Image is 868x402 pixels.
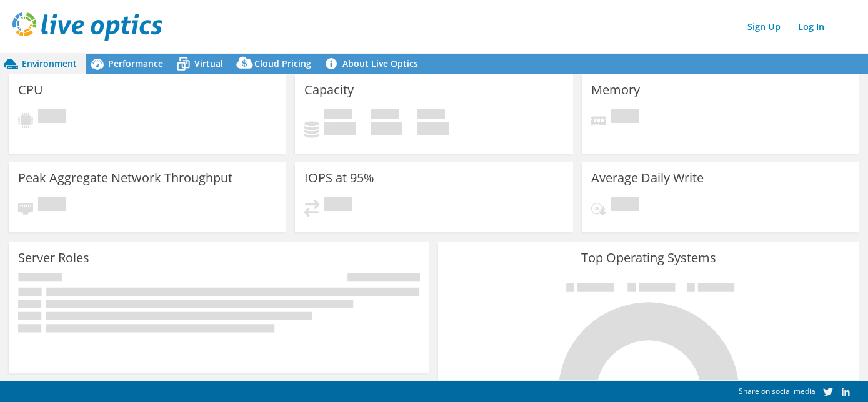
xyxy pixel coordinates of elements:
[591,171,704,185] h3: Average Daily Write
[611,109,639,126] span: Pending
[194,57,223,69] span: Virtual
[324,109,352,122] span: Used
[611,197,639,214] span: Pending
[18,171,232,185] h3: Peak Aggregate Network Throughput
[18,251,89,265] h3: Server Roles
[38,109,66,126] span: Pending
[417,109,445,122] span: Total
[321,54,427,74] a: About Live Optics
[22,57,77,69] span: Environment
[371,109,399,122] span: Free
[371,122,402,135] h4: 0 GiB
[447,251,849,265] h3: Top Operating Systems
[12,12,162,41] img: live_optics_svg.svg
[254,57,311,69] span: Cloud Pricing
[108,57,163,69] span: Performance
[38,197,66,214] span: Pending
[792,17,831,36] a: Log In
[324,197,352,214] span: Pending
[739,386,816,396] span: Share on social media
[417,122,449,135] h4: 0 GiB
[591,83,640,97] h3: Memory
[741,17,787,36] a: Sign Up
[18,83,43,97] h3: CPU
[304,171,374,185] h3: IOPS at 95%
[324,122,356,135] h4: 0 GiB
[304,83,354,97] h3: Capacity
